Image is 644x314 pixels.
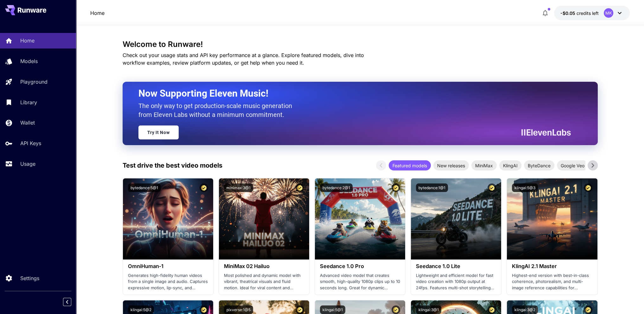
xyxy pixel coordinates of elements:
[320,272,400,291] p: Advanced video model that creates smooth, high-quality 1080p clips up to 10 seconds long. Great f...
[512,183,538,192] button: klingai:5@3
[416,272,496,291] p: Lightweight and efficient model for fast video creation with 1080p output at 24fps. Features mult...
[471,162,497,169] span: MiniMax
[224,305,253,314] button: pixverse:1@5
[296,305,304,314] button: Certified Model – Vetted for best performance and includes a commercial license.
[392,305,400,314] button: Certified Model – Vetted for best performance and includes a commercial license.
[128,272,208,291] p: Generates high-fidelity human videos from a single image and audio. Captures expressive motion, l...
[123,52,364,66] span: Check out your usage stats and API key performance at a glance. Explore featured models, dive int...
[20,78,48,86] p: Playground
[90,9,105,17] a: Home
[524,162,554,169] span: ByteDance
[557,162,588,169] span: Google Veo
[123,178,213,260] img: alt
[389,162,431,169] span: Featured models
[488,183,496,192] button: Certified Model – Vetted for best performance and includes a commercial license.
[416,263,496,269] h3: Seedance 1.0 Lite
[512,305,538,314] button: klingai:3@2
[416,183,448,192] button: bytedance:1@1
[557,160,588,170] div: Google Veo
[200,183,208,192] button: Certified Model – Vetted for best performance and includes a commercial license.
[512,263,592,269] h3: KlingAI 2.1 Master
[20,99,37,106] p: Library
[507,178,597,260] img: alt
[219,178,309,260] img: alt
[20,57,38,65] p: Models
[123,40,598,49] h3: Welcome to Runware!
[554,6,630,20] button: -$0.0472MK
[320,305,345,314] button: klingai:5@1
[499,162,521,169] span: KlingAI
[471,160,497,170] div: MiniMax
[128,183,161,192] button: bytedance:5@1
[392,183,400,192] button: Certified Model – Vetted for best performance and includes a commercial license.
[416,305,441,314] button: klingai:3@1
[315,178,405,260] img: alt
[20,139,41,147] p: API Keys
[224,272,304,291] p: Most polished and dynamic model with vibrant, theatrical visuals and fluid motion. Ideal for vira...
[577,10,599,16] span: credits left
[20,119,35,126] p: Wallet
[499,160,521,170] div: KlingAI
[128,305,154,314] button: klingai:5@2
[200,305,208,314] button: Certified Model – Vetted for best performance and includes a commercial license.
[524,160,554,170] div: ByteDance
[63,298,71,306] button: Collapse sidebar
[128,263,208,269] h3: OmniHuman‑1
[20,274,39,282] p: Settings
[584,183,592,192] button: Certified Model – Vetted for best performance and includes a commercial license.
[512,272,592,291] p: Highest-end version with best-in-class coherence, photorealism, and multi-image reference capabil...
[20,160,35,168] p: Usage
[320,263,400,269] h3: Seedance 1.0 Pro
[68,296,76,308] div: Collapse sidebar
[584,305,592,314] button: Certified Model – Vetted for best performance and includes a commercial license.
[560,10,577,16] span: -$0.05
[433,162,469,169] span: New releases
[389,160,431,170] div: Featured models
[560,10,599,16] div: -$0.0472
[20,37,35,44] p: Home
[224,183,253,192] button: minimax:3@1
[320,183,353,192] button: bytedance:2@1
[224,263,304,269] h3: MiniMax 02 Hailuo
[604,8,613,18] div: MK
[138,101,297,119] p: The only way to get production-scale music generation from Eleven Labs without a minimum commitment.
[138,87,566,99] h2: Now Supporting Eleven Music!
[488,305,496,314] button: Certified Model – Vetted for best performance and includes a commercial license.
[433,160,469,170] div: New releases
[296,183,304,192] button: Certified Model – Vetted for best performance and includes a commercial license.
[90,9,105,17] nav: breadcrumb
[138,125,179,139] a: Try It Now
[123,161,222,170] p: Test drive the best video models
[411,178,501,260] img: alt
